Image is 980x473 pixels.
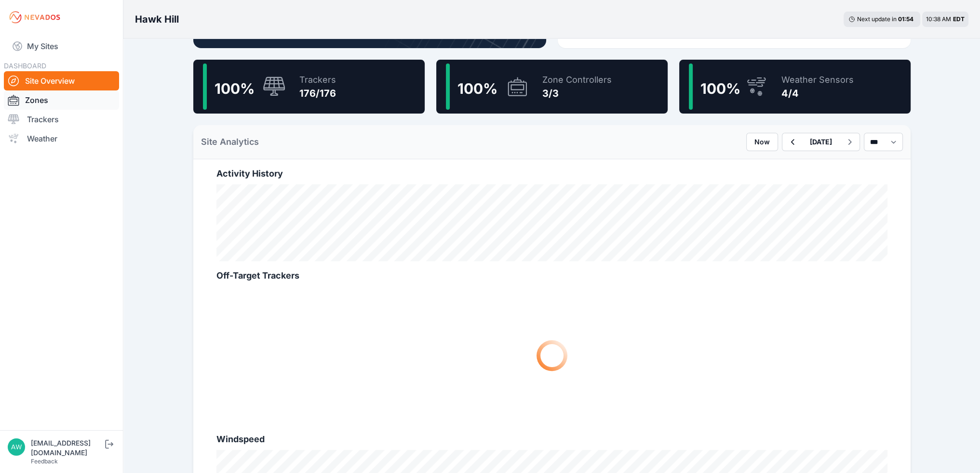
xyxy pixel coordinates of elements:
[898,15,915,23] div: 01 : 54
[700,80,740,97] span: 100 %
[542,73,612,87] div: Zone Controllers
[201,135,259,149] h2: Site Analytics
[4,35,119,58] a: My Sites
[4,90,119,110] a: Zones
[953,15,965,23] span: EDT
[4,110,119,129] a: Trackers
[216,167,887,180] h2: Activity History
[299,73,336,87] div: Trackers
[135,7,179,32] nav: Breadcrumb
[4,71,119,90] a: Site Overview
[193,60,425,114] a: 100%Trackers176/176
[542,87,612,100] div: 3/3
[216,433,887,446] h2: Windspeed
[216,269,887,282] h2: Off-Target Trackers
[857,15,897,23] span: Next update in
[679,60,911,114] a: 100%Weather Sensors4/4
[135,13,179,26] h3: Hawk Hill
[781,87,854,100] div: 4/4
[457,80,497,97] span: 100 %
[926,15,951,23] span: 10:38 AM
[436,60,668,114] a: 100%Zone Controllers3/3
[746,133,778,151] button: Now
[4,62,46,70] span: DASHBOARD
[4,129,119,148] a: Weather
[31,438,103,458] div: [EMAIL_ADDRESS][DOMAIN_NAME]
[215,80,255,97] span: 100 %
[8,438,25,456] img: awalsh@nexamp.com
[781,73,854,87] div: Weather Sensors
[299,87,336,100] div: 176/176
[802,133,840,151] button: [DATE]
[31,458,58,465] a: Feedback
[8,10,62,25] img: Nevados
